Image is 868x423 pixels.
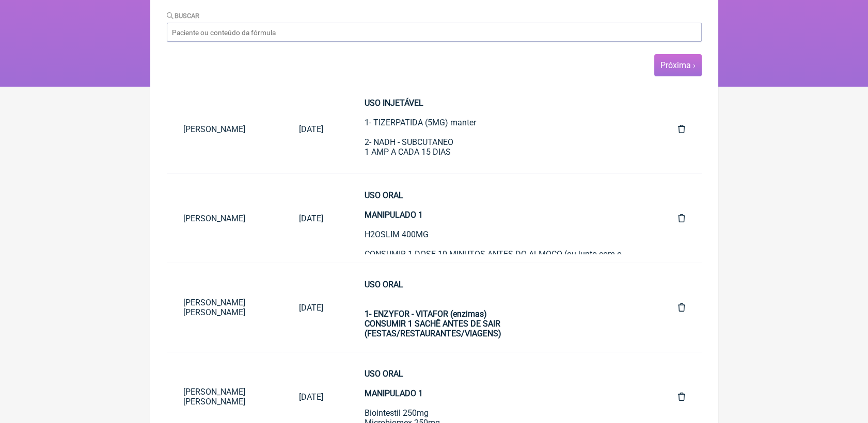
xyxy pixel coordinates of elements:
a: [PERSON_NAME] [167,116,283,142]
a: USO ORAL1- ENZYFOR - VITAFOR (enzimas)CONSUMIR 1 SACHÊ ANTES DE SAIR (FESTAS/RESTAURANTES/VIAGENS... [348,271,653,344]
a: [DATE] [282,295,340,321]
nav: pager [167,54,702,76]
input: Paciente ou conteúdo da fórmula [167,23,702,42]
strong: USO INJETÁVEL [365,98,423,108]
a: [PERSON_NAME] [167,205,283,232]
a: [DATE] [282,205,340,232]
a: [DATE] [282,116,340,142]
a: USO INJETÁVEL1- TIZERPATIDA (5MG) manter2- NADH - SUBCUTANEO1 AMP A CADA 15 DIAS [348,93,653,165]
a: [DATE] [282,384,340,410]
div: Betaína Hcl | 100mg [365,280,636,378]
label: Buscar [167,12,200,20]
strong: USO ORAL MANIPULADO 1 [365,190,423,220]
strong: USO ORAL 1- ENZYFOR - VITAFOR (enzimas) CONSUMIR 1 SACHÊ ANTES DE SAIR (FESTAS/RESTAURANTES/VIAGE... [365,280,501,368]
div: 1- TIZERPATIDA (5MG) manter 2- NADH - SUBCUTANEO 1 AMP A CADA 15 DIAS [365,98,636,157]
a: USO ORALMANIPULADO 1H2OSLIM 400MGCONSUMIR 1 DOSE 10 MINUTOS ANTES DO ALMOÇO (ou junto com o almoç... [348,182,653,254]
strong: USO ORAL MANIPULADO 1 [365,369,423,398]
a: [PERSON_NAME] [PERSON_NAME] [167,289,283,326]
a: Próxima › [660,60,696,70]
div: H2OSLIM 400MG CONSUMIR 1 DOSE 10 MINUTOS ANTES DO ALMOÇO (ou junto com o almoço) até o retorno. (... [365,190,636,269]
a: [PERSON_NAME] [PERSON_NAME] [167,379,283,415]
